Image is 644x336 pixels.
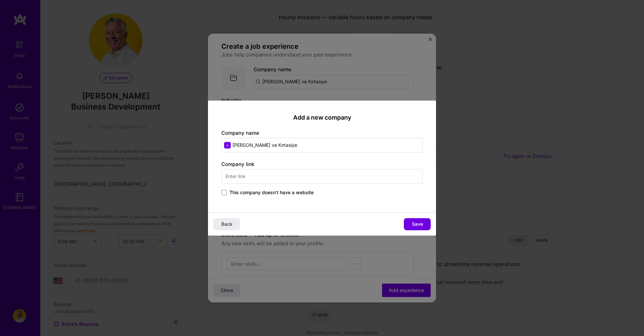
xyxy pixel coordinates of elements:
label: Company name [221,130,259,136]
input: Enter name [221,138,423,153]
label: Company link [221,161,254,167]
button: Save [404,218,431,230]
span: This company doesn't have a website [229,189,314,196]
input: Enter link [221,169,423,184]
h2: Add a new company [221,114,423,121]
span: Back [221,221,232,227]
span: Save [412,221,423,227]
button: Back [213,218,240,230]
